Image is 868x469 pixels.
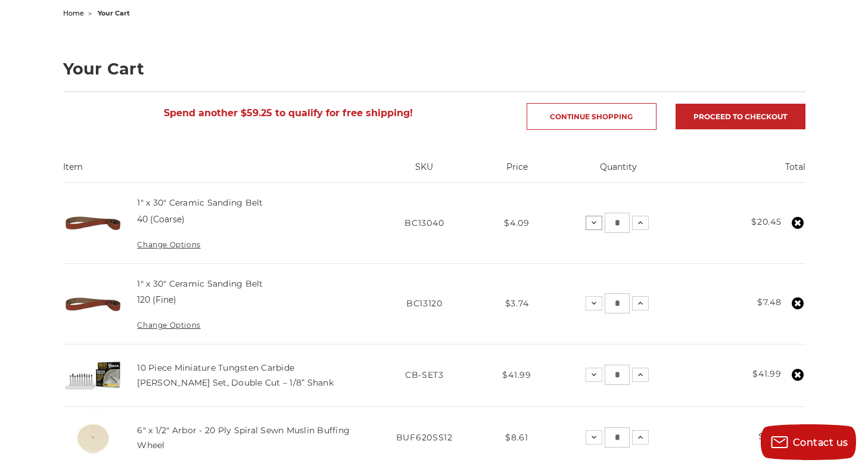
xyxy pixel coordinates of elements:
[63,274,123,334] img: 1" x 30" Ceramic File Belt
[137,240,200,249] a: Change Options
[63,161,363,182] th: Item
[605,365,630,385] input: 10 Piece Miniature Tungsten Carbide Burr Set, Double Cut – 1/8” Shank Quantity:
[137,294,176,306] dd: 120 (Fine)
[605,213,630,233] input: 1" x 30" Ceramic Sanding Belt Quantity:
[504,218,530,228] span: $4.09
[505,432,528,443] span: $8.61
[605,427,630,448] input: 6" x 1/2" Arbor - 20 Ply Spiral Sewn Muslin Buffing Wheel Quantity:
[63,408,123,468] img: 6 inch 20 ply spiral sewn cotton buffing wheel
[793,437,848,448] span: Contact us
[505,298,529,309] span: $3.74
[676,104,805,129] a: Proceed to checkout
[137,321,200,330] a: Change Options
[137,362,334,387] a: 10 Piece Miniature Tungsten Carbide [PERSON_NAME] Set, Double Cut – 1/8” Shank
[406,298,443,309] span: BC13120
[758,431,782,442] strong: $8.61
[396,432,453,443] span: BUF620SS12
[63,346,123,405] img: BHA Double Cut Mini Carbide Burr Set, 1/8" Shank
[63,61,805,77] h1: Your Cart
[363,161,486,182] th: SKU
[548,161,689,182] th: Quantity
[405,369,444,380] span: CB-SET3
[63,9,84,17] a: home
[689,161,805,182] th: Total
[98,9,130,17] span: your cart
[757,297,782,308] strong: $7.48
[761,424,856,460] button: Contact us
[751,216,781,227] strong: $20.45
[137,213,185,226] dd: 40 (Coarse)
[137,197,263,208] a: 1" x 30" Ceramic Sanding Belt
[527,103,657,130] a: Continue Shopping
[405,218,444,228] span: BC13040
[164,107,413,119] span: Spend another $59.25 to qualify for free shipping!
[605,293,630,313] input: 1" x 30" Ceramic Sanding Belt Quantity:
[63,193,123,253] img: 1" x 30" Ceramic File Belt
[486,161,548,182] th: Price
[752,368,781,379] strong: $41.99
[502,369,531,380] span: $41.99
[137,278,263,289] a: 1" x 30" Ceramic Sanding Belt
[137,425,350,450] a: 6" x 1/2" Arbor - 20 Ply Spiral Sewn Muslin Buffing Wheel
